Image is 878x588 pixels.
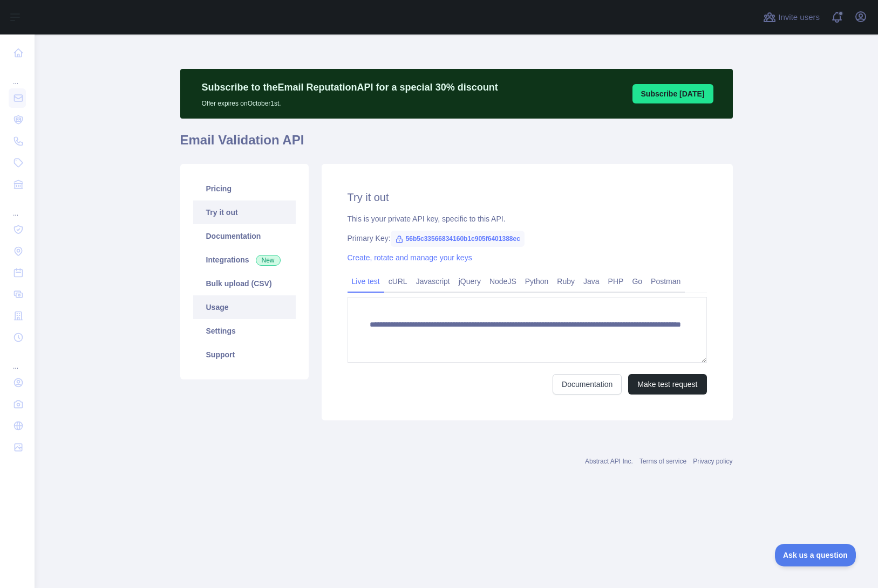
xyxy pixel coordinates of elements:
[193,248,296,272] a: Integrations New
[391,231,525,247] span: 56b5c33566834160b1c905f6401388ec
[193,177,296,200] a: Pricing
[9,349,26,371] div: ...
[384,273,412,290] a: cURL
[348,253,472,262] a: Create, rotate and manage your keys
[348,213,707,224] div: This is your private API key, specific to this API.
[193,272,296,295] a: Bulk upload (CSV)
[585,458,633,465] a: Abstract API Inc.
[628,374,706,395] button: Make test request
[639,458,686,465] a: Terms of service
[193,200,296,224] a: Try it out
[193,295,296,319] a: Usage
[348,190,707,205] h2: Try it out
[193,319,296,343] a: Settings
[579,273,604,290] a: Java
[761,9,822,26] button: Invite users
[778,11,820,24] span: Invite users
[553,273,579,290] a: Ruby
[180,132,733,157] h1: Email Validation API
[9,65,26,86] div: ...
[521,273,553,290] a: Python
[553,374,622,395] a: Documentation
[693,458,732,465] a: Privacy policy
[628,273,646,290] a: Go
[9,196,26,218] div: ...
[604,273,628,290] a: PHP
[412,273,454,290] a: Javascript
[485,273,521,290] a: NodeJS
[193,224,296,248] a: Documentation
[646,273,685,290] a: Postman
[454,273,485,290] a: jQuery
[202,95,498,108] p: Offer expires on October 1st.
[202,80,498,95] p: Subscribe to the Email Reputation API for a special 30 % discount
[256,255,281,266] span: New
[775,544,856,566] iframe: Toggle Customer Support
[348,273,384,290] a: Live test
[632,84,713,103] button: Subscribe [DATE]
[193,343,296,366] a: Support
[348,233,707,244] div: Primary Key:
